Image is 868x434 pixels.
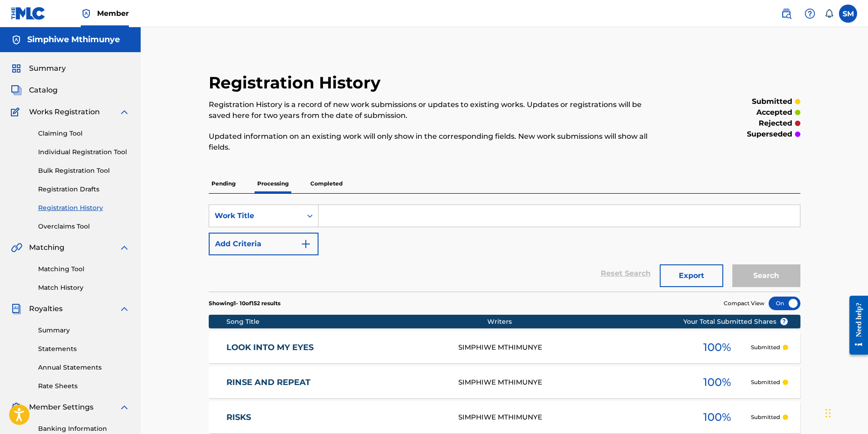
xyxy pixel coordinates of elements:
[703,409,731,425] span: 100 %
[38,203,130,213] a: Registration History
[38,222,130,231] a: Overclaims Tool
[81,8,92,19] img: Top Rightsholder
[11,402,22,413] img: Member Settings
[255,174,291,193] p: Processing
[11,303,22,314] img: Royalties
[11,34,22,45] img: Accounts
[11,7,46,20] img: MLC Logo
[751,378,780,386] p: Submitted
[752,96,792,107] p: submitted
[38,129,130,138] a: Claiming Tool
[11,63,22,74] img: Summary
[458,412,683,423] div: SIMPHIWE MTHIMUNYE
[209,99,664,121] p: Registration History is a record of new work submissions or updates to existing works. Updates or...
[751,413,780,421] p: Submitted
[38,381,130,391] a: Rate Sheets
[843,288,868,361] iframe: Resource Center
[27,34,120,45] h5: Simphiwe Mthimunye
[747,129,792,140] p: superseded
[209,299,280,307] p: Showing 1 - 10 of 152 results
[804,8,815,19] img: help
[839,5,857,23] div: User Menu
[226,317,487,327] div: Song Title
[209,205,800,292] form: Search Form
[38,424,130,434] a: Banking Information
[226,412,446,423] a: RISKS
[660,264,723,287] button: Export
[683,317,788,327] span: Your Total Submitted Shares
[751,343,780,351] p: Submitted
[458,342,683,353] div: SIMPHIWE MTHIMUNYE
[226,377,446,388] a: RINSE AND REPEAT
[209,131,664,153] p: Updated information on an existing work will only show in the corresponding fields. New work subm...
[11,63,66,74] a: SummarySummary
[29,402,93,413] span: Member Settings
[119,402,130,413] img: expand
[703,374,731,390] span: 100 %
[38,326,130,335] a: Summary
[119,107,130,117] img: expand
[29,85,58,96] span: Catalog
[759,118,792,129] p: rejected
[29,242,64,253] span: Matching
[458,377,683,388] div: SIMPHIWE MTHIMUNYE
[300,239,311,249] img: 9d2ae6d4665cec9f34b9.svg
[11,242,22,253] img: Matching
[119,303,130,314] img: expand
[11,85,58,96] a: CatalogCatalog
[11,107,23,117] img: Works Registration
[38,147,130,157] a: Individual Registration Tool
[38,185,130,194] a: Registration Drafts
[801,5,819,23] div: Help
[38,283,130,293] a: Match History
[97,8,129,19] span: Member
[756,107,792,118] p: accepted
[487,317,712,327] div: Writers
[226,342,446,353] a: LOOK INTO MY EYES
[703,339,731,356] span: 100 %
[823,390,868,434] iframe: Chat Widget
[38,344,130,354] a: Statements
[209,73,385,93] h2: Registration History
[781,8,792,19] img: search
[29,107,100,117] span: Works Registration
[209,233,319,255] button: Add Criteria
[119,242,130,253] img: expand
[29,303,63,314] span: Royalties
[780,318,788,325] span: ?
[824,9,834,18] div: Notifications
[38,166,130,176] a: Bulk Registration Tool
[825,400,831,427] div: Drag
[29,63,66,74] span: Summary
[777,5,795,23] a: Public Search
[308,174,345,193] p: Completed
[38,264,130,274] a: Matching Tool
[11,85,22,96] img: Catalog
[38,363,130,372] a: Annual Statements
[215,210,296,221] div: Work Title
[209,174,238,193] p: Pending
[724,299,765,307] span: Compact View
